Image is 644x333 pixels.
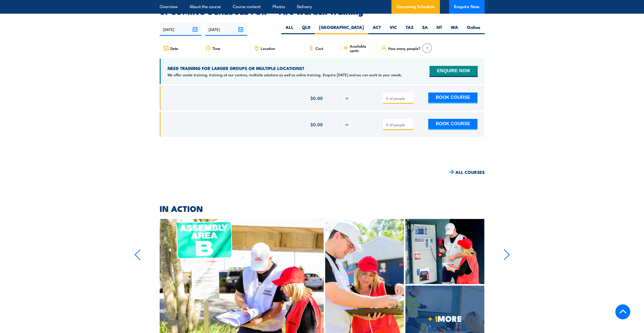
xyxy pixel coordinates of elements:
span: How many people? [388,46,421,50]
label: VIC [385,24,401,34]
input: # of people [386,96,411,101]
span: ∞ [345,121,349,127]
label: QLD [298,24,315,34]
label: WA [447,24,463,34]
label: ALL [281,24,298,34]
input: # of people [386,122,411,127]
input: To date [205,23,247,36]
span: Time [212,46,220,50]
span: Cost [316,46,323,50]
span: Date [170,46,178,50]
label: TAS [401,24,418,34]
span: MORE [405,315,484,322]
p: We offer onsite training, training at our centres, multisite solutions as well as online training... [168,72,402,77]
a: ALL COURSES [449,169,485,175]
label: Online [463,24,485,34]
label: NT [432,24,447,34]
button: BOOK COURSE [428,92,477,104]
span: ∞ [345,95,349,101]
input: From date [160,23,202,36]
span: Available spots [350,44,374,52]
label: SA [418,24,432,34]
h2: IN ACTION [160,205,485,212]
label: [GEOGRAPHIC_DATA] [315,24,368,34]
span: $0.00 [310,121,323,127]
strong: + 1 [428,312,438,325]
h2: UPCOMING SCHEDULE FOR - "Fire Warden Training" [160,8,485,15]
button: BOOK COURSE [428,119,477,130]
span: $0.00 [310,95,323,101]
h4: NEED TRAINING FOR LARGER GROUPS OR MULTIPLE LOCATIONS? [168,65,402,71]
span: Location [261,46,275,50]
button: ENQUIRE NOW [430,66,477,77]
img: Chief Fire Warden Training [405,219,484,284]
label: ACT [368,24,385,34]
